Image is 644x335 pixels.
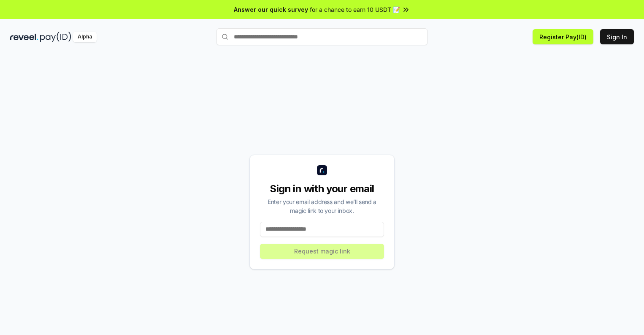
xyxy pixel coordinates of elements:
div: Alpha [73,32,97,42]
img: reveel_dark [10,32,38,42]
img: pay_id [40,32,71,42]
img: logo_small [317,165,327,175]
button: Register Pay(ID) [533,29,593,44]
button: Sign In [600,29,634,44]
span: for a chance to earn 10 USDT 📝 [310,5,400,14]
div: Enter your email address and we’ll send a magic link to your inbox. [260,197,384,215]
div: Sign in with your email [260,182,384,196]
span: Answer our quick survey [234,5,308,14]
